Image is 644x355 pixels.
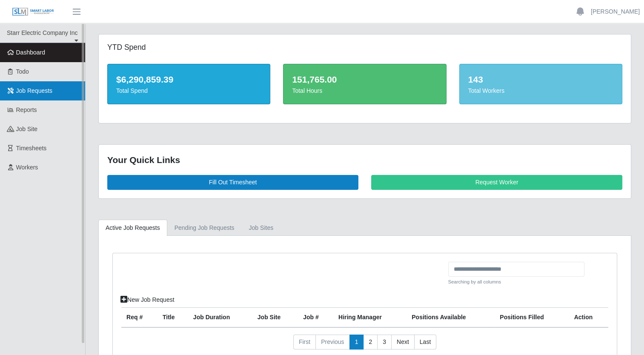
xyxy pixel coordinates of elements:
[242,220,281,236] a: job sites
[591,7,640,16] a: [PERSON_NAME]
[377,335,392,350] a: 3
[16,87,53,94] span: Job Requests
[298,307,333,327] th: Job #
[16,49,46,56] span: Dashboard
[448,278,584,286] small: Searching by all columns
[167,220,242,236] a: Pending Job Requests
[188,307,252,327] th: Job Duration
[16,106,37,113] span: Reports
[333,307,406,327] th: Hiring Manager
[98,220,167,236] a: Active Job Requests
[116,86,261,95] div: Total Spend
[468,86,613,95] div: Total Workers
[363,335,378,350] a: 2
[107,175,358,190] a: Fill Out Timesheet
[157,307,188,327] th: Title
[468,73,613,86] div: 143
[569,307,608,327] th: Action
[292,73,437,86] div: 151,765.00
[121,307,157,327] th: Req #
[16,126,38,132] span: job site
[107,43,270,52] h5: YTD Spend
[371,175,622,190] a: Request Worker
[116,73,261,86] div: $6,290,859.39
[349,335,364,350] a: 1
[107,153,622,167] div: Your Quick Links
[495,307,569,327] th: Positions Filled
[292,86,437,95] div: Total Hours
[414,335,436,350] a: Last
[406,307,495,327] th: Positions Available
[115,292,180,307] a: New Job Request
[252,307,298,327] th: job site
[12,7,54,17] img: SLM Logo
[16,164,38,171] span: Workers
[391,335,415,350] a: Next
[16,68,29,75] span: Todo
[16,145,47,152] span: Timesheets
